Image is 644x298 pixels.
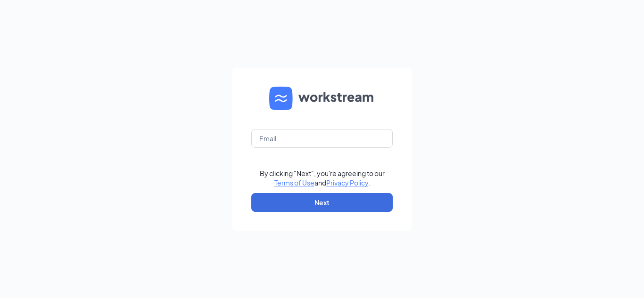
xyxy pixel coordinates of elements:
[251,193,393,212] button: Next
[269,87,375,110] img: WS logo and Workstream text
[326,178,368,187] a: Privacy Policy
[260,169,385,187] div: By clicking "Next", you're agreeing to our and .
[251,129,393,148] input: Email
[274,178,314,187] a: Terms of Use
